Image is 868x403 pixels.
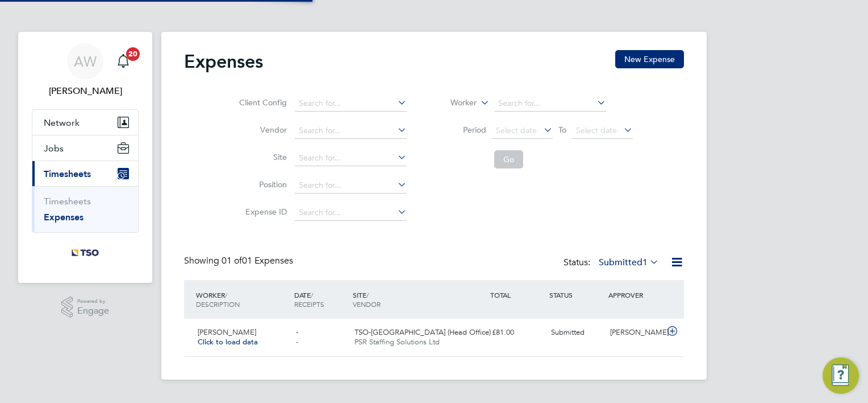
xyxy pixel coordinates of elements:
span: To [555,122,570,137]
span: Click to load data [198,337,258,347]
span: RECEIPTS [294,299,324,309]
span: Engage [77,306,109,316]
div: APPROVER [606,285,665,305]
div: SITE [350,285,487,314]
input: Search for... [295,150,407,166]
span: / [225,290,227,299]
a: AW[PERSON_NAME] [32,43,139,98]
span: / [311,290,313,299]
span: [PERSON_NAME] [198,327,256,337]
button: Network [32,110,138,135]
div: Timesheets [32,186,138,232]
div: £81.00 [487,323,546,342]
span: PSR Staffing Solutions Ltd [354,337,440,347]
span: - [296,327,298,337]
span: VENDOR [353,299,381,309]
label: Submitted [599,257,659,268]
span: 01 of [222,255,242,266]
button: Go [494,150,523,168]
input: Search for... [295,123,407,139]
span: 01 Expenses [222,255,293,266]
label: Site [236,152,287,162]
span: Select date [496,125,537,135]
button: Timesheets [32,161,138,186]
span: / [366,290,369,299]
label: Vendor [236,125,287,135]
label: Client Config [236,97,287,108]
span: Timesheets [44,168,91,179]
span: 20 [126,47,140,61]
span: Alistair Williams [32,84,139,98]
label: Expense ID [236,207,287,217]
input: Search for... [295,205,407,221]
button: Jobs [32,135,138,161]
nav: Main navigation [18,32,152,283]
div: STATUS [546,285,606,305]
div: DATE [291,285,350,314]
span: Select date [576,125,617,135]
button: Engage Resource Center [823,357,859,394]
label: Worker [425,97,477,109]
span: TSO-[GEOGRAPHIC_DATA] (Head Office) [354,327,491,337]
button: New Expense [615,50,684,68]
h2: Expenses [184,50,263,73]
span: AW [74,54,97,69]
input: Search for... [295,96,407,112]
label: Position [236,179,287,190]
div: Status: [564,255,661,271]
img: tso-uk-logo-retina.png [65,244,105,262]
span: DESCRIPTION [196,299,240,309]
div: [PERSON_NAME] [606,323,665,342]
a: Expenses [44,212,84,223]
div: WORKER [193,285,291,314]
a: Go to home page [32,244,139,262]
a: Powered byEngage [61,297,110,318]
a: 20 [112,43,135,80]
div: TOTAL [487,285,546,305]
label: Period [435,125,486,135]
input: Search for... [494,96,606,112]
span: Submitted [551,327,585,337]
span: Network [44,117,80,128]
span: Powered by [77,297,109,306]
span: 1 [642,257,648,268]
input: Search for... [295,178,407,194]
a: Timesheets [44,196,91,207]
span: - [296,337,298,347]
div: Showing [184,255,295,267]
span: Jobs [44,143,64,154]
